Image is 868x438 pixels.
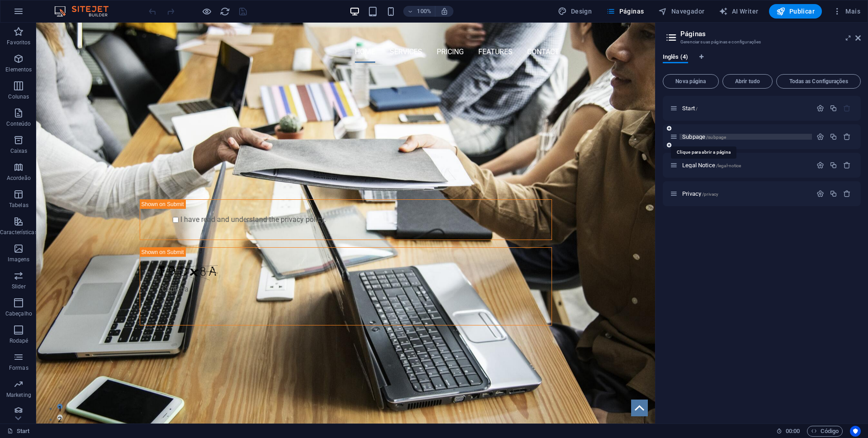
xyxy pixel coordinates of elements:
[663,53,861,71] div: Guia de Idiomas
[776,426,800,437] h6: Tempo de sessão
[830,133,837,141] div: Duplicar
[722,74,773,89] button: Abrir tudo
[52,6,120,17] img: Editor Logo
[679,162,812,168] div: Legal Notice/legal-notice
[780,79,857,84] span: Todas as Configurações
[680,30,861,38] h2: Páginas
[682,190,718,197] span: Clique para abrir a página
[9,364,28,372] p: Formas
[7,174,31,182] p: Acordeão
[6,120,31,127] p: Conteúdo
[663,74,719,89] button: Nova página
[554,4,595,19] button: Design
[792,428,793,434] span: :
[843,161,851,169] div: Remover
[417,6,431,17] h6: 100%
[679,191,812,197] div: Privacy/privacy
[7,426,30,437] a: Clique para cancelar a seleção. Clique duas vezes para abrir as Páginas
[679,134,812,140] div: Subpage/subpage
[811,426,839,437] span: Código
[702,192,718,197] span: /privacy
[816,161,824,169] div: Configurações
[9,202,28,209] p: Tabelas
[440,7,448,15] i: Ao redimensionar, ajusta automaticamente o nível de zoom para caber no dispositivo escolhido.
[726,79,769,84] span: Abrir tudo
[830,190,837,198] div: Duplicar
[558,7,592,16] span: Design
[816,190,824,198] div: Configurações
[829,4,864,19] button: Mais
[219,6,230,17] button: reload
[696,106,698,111] span: /
[667,79,715,84] span: Nova página
[6,391,31,399] p: Marketing
[682,133,726,140] span: Subpage
[719,7,758,16] span: AI Writer
[8,93,29,100] p: Colunas
[5,66,32,73] p: Elementos
[716,163,741,168] span: /legal-notice
[606,7,644,16] span: Páginas
[10,147,28,155] p: Caixas
[807,426,843,437] button: Código
[655,4,708,19] button: Navegador
[715,4,762,19] button: AI Writer
[843,133,851,141] div: Remover
[843,104,851,112] div: A página inicial não pode ser excluída
[776,7,815,16] span: Publicar
[830,104,837,112] div: Duplicar
[679,105,812,111] div: Start/
[816,133,824,141] div: Configurações
[816,104,824,112] div: Configurações
[850,426,861,437] button: Usercentrics
[12,283,26,290] p: Slider
[403,6,435,17] button: 100%
[680,38,843,46] h3: Gerenciar suas páginas e configurações
[21,392,26,397] button: 2
[663,52,688,64] span: Inglês (4)
[21,381,26,386] button: 1
[5,310,32,317] p: Cabeçalho
[830,161,837,169] div: Duplicar
[9,337,28,344] p: Rodapé
[786,426,800,437] span: 00 00
[603,4,647,19] button: Páginas
[682,105,698,112] span: Clique para abrir a página
[682,162,741,169] span: Legal Notice
[776,74,861,89] button: Todas as Configurações
[769,4,822,19] button: Publicar
[843,190,851,198] div: Remover
[706,135,726,140] span: /subpage
[833,7,860,16] span: Mais
[7,39,30,46] p: Favoritos
[201,6,212,17] button: Clique aqui para sair do modo de visualização e continuar editando
[8,256,29,263] p: Imagens
[658,7,704,16] span: Navegador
